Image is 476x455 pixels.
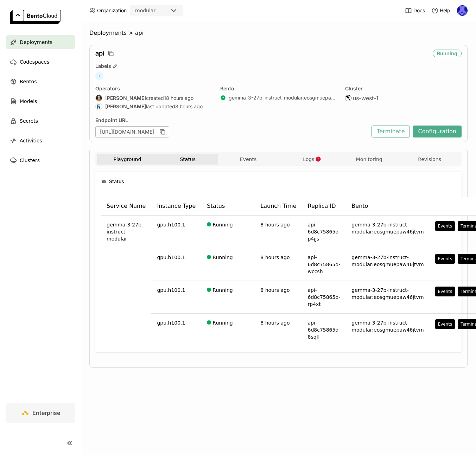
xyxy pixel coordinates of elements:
span: Models [20,97,37,105]
td: Running [201,248,255,281]
button: Events [435,319,455,329]
td: gpu.h100.1 [151,248,201,281]
button: Events [435,254,455,264]
div: last updated [95,103,212,110]
span: > [127,30,135,37]
nav: Breadcrumbs navigation [89,30,468,37]
a: Deployments [6,35,75,49]
td: Running [201,314,255,346]
a: Clusters [6,153,75,167]
div: created [95,95,212,102]
td: api-6d8c75865d-p4jjs [302,216,346,248]
span: 8 hours ago [175,103,203,110]
img: logo [10,10,61,24]
span: Bentos [20,77,37,86]
span: gemma-3-27b-instruct-modular [107,221,146,242]
a: Docs [405,7,425,14]
a: gemma-3-27b-instruct-modular:eosgmuepaw46jtvm [229,95,337,101]
button: Status [158,154,218,165]
td: Running [201,216,255,248]
span: 8 hours ago [260,320,290,326]
th: Launch Time [255,197,302,216]
button: Revisions [399,154,460,165]
span: Secrets [20,117,38,125]
th: Replica ID [302,197,346,216]
span: api [95,50,104,57]
td: api-6d8c75865d-rp4xt [302,281,346,314]
td: gemma-3-27b-instruct-modular:eosgmuepaw46jtvm [346,216,429,248]
div: Bento [220,85,337,92]
strong: [PERSON_NAME] [105,103,146,110]
a: Models [6,94,75,108]
div: Running [433,50,462,57]
td: Running [201,281,255,314]
td: gemma-3-27b-instruct-modular:eosgmuepaw46jtvm [346,281,429,314]
td: gemma-3-27b-instruct-modular:eosgmuepaw46jtvm [346,314,429,346]
img: Newton Jain [457,5,468,16]
span: Enterprise [32,409,60,416]
div: Endpoint URL [95,117,368,123]
strong: [PERSON_NAME] [105,95,146,101]
a: Codespaces [6,55,75,69]
a: Activities [6,134,75,148]
button: Terminate [372,126,410,137]
span: Clusters [20,156,40,165]
span: 8 hours ago [260,287,290,293]
div: Labels [95,63,462,69]
button: Monitoring [339,154,399,165]
span: api [135,30,144,37]
th: Instance Type [151,197,201,216]
span: Docs [413,7,425,14]
div: Cluster [345,85,462,92]
div: Events [438,223,452,229]
span: Help [440,7,450,14]
td: gemma-3-27b-instruct-modular:eosgmuepaw46jtvm [346,248,429,281]
span: Status [109,178,124,185]
div: Operators [95,85,212,92]
th: Bento [346,197,429,216]
div: Help [431,7,450,14]
span: 8 hours ago [260,222,290,227]
span: 18 hours ago [164,95,193,101]
td: api-6d8c75865d-wccsh [302,248,346,281]
span: 8 hours ago [260,255,290,260]
td: api-6d8c75865d-8sqfl [302,314,346,346]
td: gpu.h100.1 [151,314,201,346]
div: [URL][DOMAIN_NAME] [95,126,169,137]
div: Events [438,321,452,327]
th: Status [201,197,255,216]
button: Events [435,287,455,296]
div: Events [438,289,452,294]
img: Frost Ming [96,103,102,110]
a: Enterprise [6,403,75,423]
a: Bentos [6,75,75,89]
button: Playground [97,154,158,165]
a: Secrets [6,114,75,128]
span: Deployments [89,30,127,37]
span: us-west-1 [353,95,379,102]
button: Configuration [413,126,462,137]
img: Sean Sheng [96,95,102,101]
button: Events [435,221,455,231]
div: Events [438,256,452,262]
td: gpu.h100.1 [151,216,201,248]
input: Selected modular. [156,7,157,14]
span: Deployments [20,38,52,46]
span: Codespaces [20,58,49,66]
span: Logs [303,156,314,162]
span: Organization [97,7,127,14]
span: + [95,72,103,80]
td: gpu.h100.1 [151,281,201,314]
th: Service Name [101,197,151,216]
button: Events [218,154,279,165]
span: Activities [20,136,42,145]
div: modular [135,7,156,14]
